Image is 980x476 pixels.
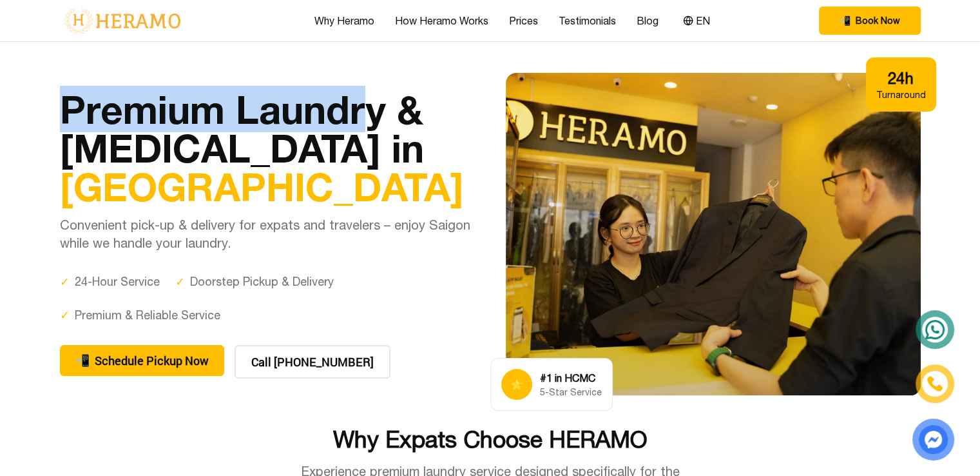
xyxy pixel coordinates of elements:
a: Why Heramo [314,13,374,28]
div: 24h [876,68,926,88]
span: ✓ [60,306,70,324]
p: Convenient pick-up & delivery for expats and travelers – enjoy Saigon while we handle your laundry. [60,216,475,252]
a: phone-icon [916,364,954,403]
button: Call [PHONE_NUMBER] [235,345,390,379]
div: Premium & Reliable Service [60,306,220,324]
button: phone Book Now [819,6,921,35]
span: phone [840,14,850,27]
span: [GEOGRAPHIC_DATA] [60,163,464,210]
div: Turnaround [876,88,926,101]
h1: Premium Laundry & [MEDICAL_DATA] in [60,90,475,206]
img: phone-icon [927,376,943,392]
a: Blog [637,13,658,28]
div: Doorstep Pickup & Delivery [175,273,334,291]
button: EN [679,12,714,29]
span: ✓ [175,273,185,291]
div: 5-Star Service [540,386,602,399]
img: logo-with-text.png [60,7,184,34]
span: star [510,377,523,392]
span: phone [75,352,90,370]
a: How Heramo Works [395,13,488,28]
a: Testimonials [559,13,616,28]
div: 24-Hour Service [60,273,160,291]
span: Book Now [856,14,900,27]
button: phone Schedule Pickup Now [60,345,224,376]
div: #1 in HCMC [540,370,602,386]
h2: Why Expats Choose HERAMO [60,426,921,452]
a: Prices [509,13,538,28]
span: ✓ [60,273,70,291]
